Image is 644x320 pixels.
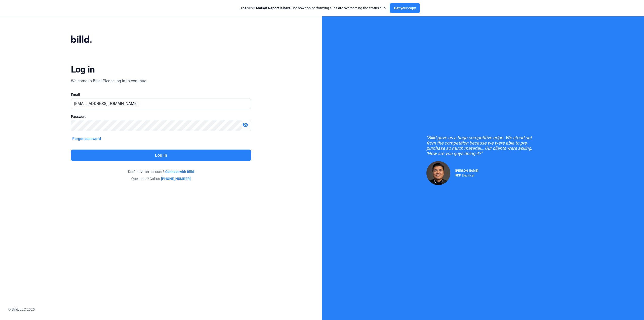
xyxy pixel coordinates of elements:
[455,172,478,177] div: RDP Electrical
[71,114,251,119] div: Password
[240,6,387,11] div: See how top-performing subs are overcoming the status quo.
[161,176,191,181] a: [PHONE_NUMBER]
[240,6,292,10] span: The 2025 Market Report is here:
[426,135,540,156] div: "Billd gave us a huge competitive edge. We stood out from the competition because we were able to...
[390,3,420,13] button: Get your copy
[71,150,251,161] button: Log in
[455,169,478,172] span: [PERSON_NAME]
[165,169,194,174] a: Connect with Billd
[242,122,248,128] mat-icon: visibility_off
[71,64,95,75] div: Log in
[71,176,251,181] div: Questions? Call us
[71,92,251,97] div: Email
[426,161,450,185] img: Raul Pacheco
[71,136,103,141] button: Forgot password
[71,78,147,84] div: Welcome to Billd! Please log in to continue.
[71,169,251,174] div: Don't have an account?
